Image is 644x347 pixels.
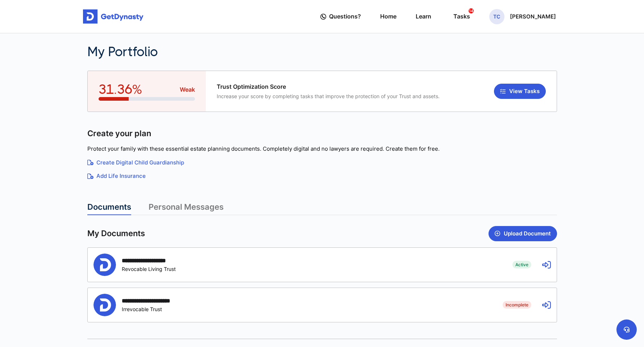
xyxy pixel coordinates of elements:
[329,10,361,23] span: Questions?
[217,83,440,90] span: Trust Optimization Score
[503,301,531,308] span: Incomplete
[99,82,142,97] span: 31.36%
[510,14,556,20] p: [PERSON_NAME]
[416,6,431,27] a: Learn
[94,254,116,276] img: Person
[217,93,440,99] span: Increase your score by completing tasks that improve the protection of your Trust and assets.
[87,172,557,180] a: Add Life Insurance
[87,44,436,60] h2: My Portfolio
[149,202,224,215] a: Personal Messages
[450,6,470,27] a: Tasks14
[87,145,557,153] p: Protect your family with these essential estate planning documents. Completely digital and no law...
[494,84,546,99] button: View Tasks
[180,85,195,94] span: Weak
[94,294,116,316] img: Person
[87,202,131,215] a: Documents
[489,9,556,24] button: TC[PERSON_NAME]
[87,228,145,239] span: My Documents
[489,9,504,24] span: TC
[469,8,474,13] span: 14
[489,226,557,241] button: Upload Document
[122,306,186,312] div: Irrevocable Trust
[87,128,151,139] span: Create your plan
[512,261,531,268] span: Active
[453,10,470,23] div: Tasks
[122,266,183,272] div: Revocable Living Trust
[83,9,144,24] img: Get started for free with Dynasty Trust Company
[380,6,396,27] a: Home
[320,6,361,27] a: Questions?
[87,159,557,167] a: Create Digital Child Guardianship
